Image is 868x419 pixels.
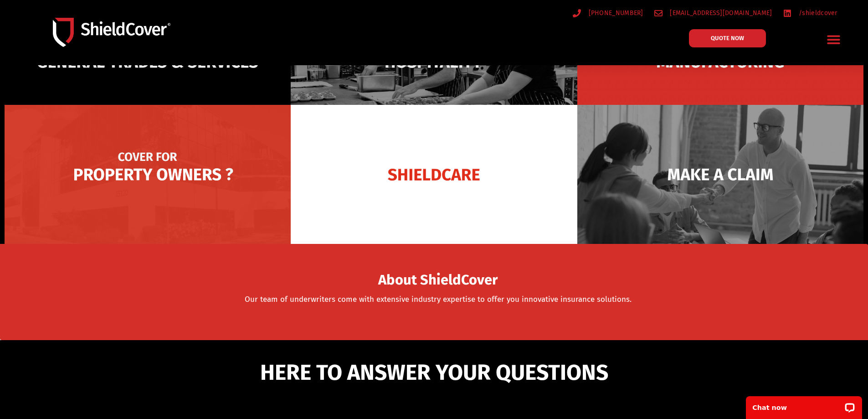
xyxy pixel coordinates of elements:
[689,29,766,47] a: QUOTE NOW
[378,277,498,286] a: About ShieldCover
[796,7,837,19] span: /shieldcover
[586,7,643,19] span: [PHONE_NUMBER]
[740,390,868,419] iframe: LiveChat chat widget
[783,7,837,19] a: /shieldcover
[573,7,643,19] a: [PHONE_NUMBER]
[53,18,170,47] img: Shield-Cover-Underwriting-Australia-logo-full
[668,7,772,19] span: [EMAIL_ADDRESS][DOMAIN_NAME]
[378,274,498,286] span: About ShieldCover
[130,362,738,383] h5: HERE TO ANSWER YOUR QUESTIONS
[711,35,744,41] span: QUOTE NOW
[823,29,845,50] div: Menu Toggle
[654,7,772,19] a: [EMAIL_ADDRESS][DOMAIN_NAME]
[245,295,632,304] a: Our team of underwriters come with extensive industry expertise to offer you innovative insurance...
